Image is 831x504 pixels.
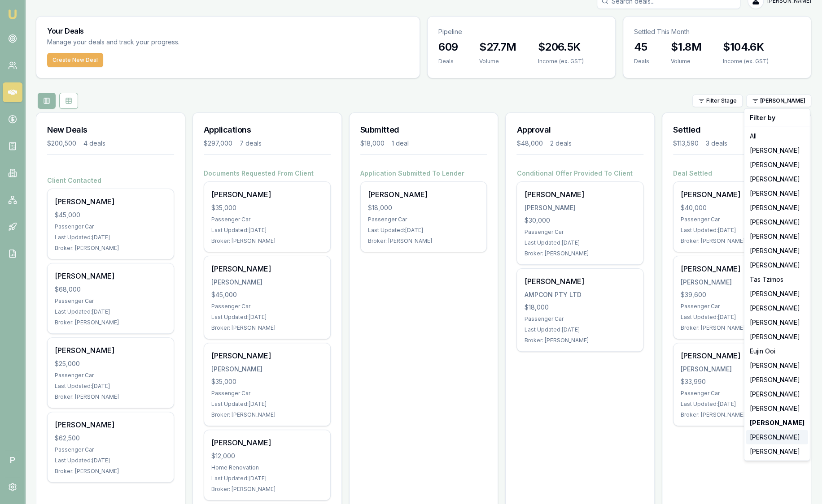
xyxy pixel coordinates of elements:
div: Eujin Ooi [746,344,808,358]
div: [PERSON_NAME] [746,430,808,444]
strong: [PERSON_NAME] [750,418,805,427]
div: [PERSON_NAME] [746,244,808,258]
div: [PERSON_NAME] [746,287,808,301]
div: [PERSON_NAME] [746,330,808,344]
div: [PERSON_NAME] [746,315,808,330]
div: Tas Tzimos [746,272,808,287]
div: [PERSON_NAME] [746,158,808,172]
div: [PERSON_NAME] [746,172,808,186]
div: [PERSON_NAME] [746,215,808,229]
div: All [746,129,808,143]
div: [PERSON_NAME] [746,358,808,373]
div: [PERSON_NAME] [746,229,808,244]
div: [PERSON_NAME] [746,373,808,387]
div: [PERSON_NAME] [746,301,808,315]
div: [PERSON_NAME] [746,401,808,416]
div: [PERSON_NAME] [746,258,808,272]
div: [PERSON_NAME] [746,387,808,401]
div: [PERSON_NAME] [746,444,808,459]
div: [PERSON_NAME] [746,143,808,158]
div: [PERSON_NAME] [746,186,808,201]
div: Filter by [746,111,808,125]
div: [PERSON_NAME] [746,201,808,215]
